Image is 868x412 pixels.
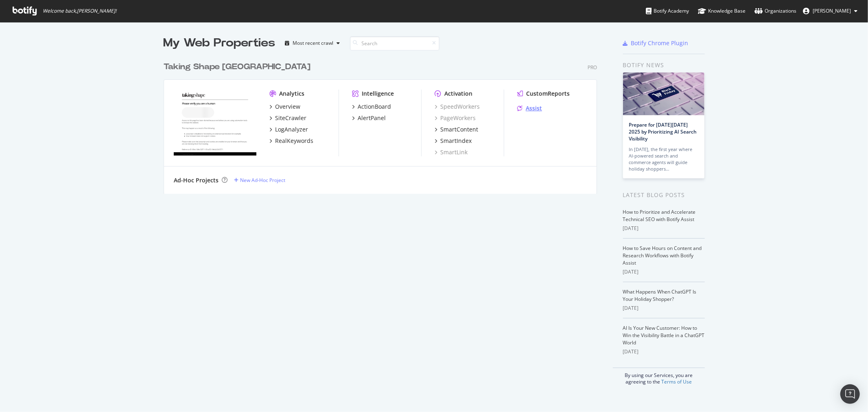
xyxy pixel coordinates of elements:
[352,114,386,122] a: AlertPanel
[623,245,702,266] a: How to Save Hours on Content and Research Workflows with Botify Assist
[754,7,796,15] div: Organizations
[350,36,439,50] input: Search
[358,114,386,122] div: AlertPanel
[629,121,697,142] a: Prepare for [DATE][DATE] 2025 by Prioritizing AI Search Visibility
[631,39,689,47] div: Botify Chrome Plugin
[164,35,275,51] div: My Web Properties
[623,208,696,223] a: How to Prioritize and Accelerate Technical SEO with Botify Assist
[275,114,306,122] div: SiteCrawler
[352,103,391,111] a: ActionBoard
[623,348,705,355] div: [DATE]
[164,61,314,73] a: Taking Shape [GEOGRAPHIC_DATA]
[623,305,705,312] div: [DATE]
[623,61,705,70] div: Botify news
[629,146,698,172] div: In [DATE], the first year where AI-powered search and commerce agents will guide holiday shoppers…
[164,51,603,194] div: grid
[623,191,705,199] div: Latest Blog Posts
[623,324,705,346] a: AI Is Your New Customer: How to Win the Visibility Battle in a ChatGPT World
[293,41,334,46] div: Most recent crawl
[435,137,472,145] a: SmartIndex
[174,90,256,156] img: Takingshape.com
[43,8,116,14] span: Welcome back, [PERSON_NAME] !
[661,378,692,385] a: Terms of Use
[623,39,689,47] a: Botify Chrome Plugin
[164,61,310,73] div: Taking Shape [GEOGRAPHIC_DATA]
[282,37,343,50] button: Most recent crawl
[362,90,394,98] div: Intelligence
[517,104,542,112] a: Assist
[623,225,705,232] div: [DATE]
[275,137,313,145] div: RealKeywords
[613,368,705,385] div: By using our Services, you are agreeing to the
[275,125,308,134] div: LogAnalyzer
[796,4,864,18] button: [PERSON_NAME]
[269,103,300,111] a: Overview
[234,177,285,184] a: New Ad-Hoc Project
[646,7,689,15] div: Botify Academy
[813,7,851,14] span: Kiran Flynn
[517,90,570,98] a: CustomReports
[435,125,478,134] a: SmartContent
[279,90,304,98] div: Analytics
[435,114,476,122] a: PageWorkers
[240,177,285,184] div: New Ad-Hoc Project
[623,268,705,276] div: [DATE]
[440,125,478,134] div: SmartContent
[435,148,468,156] a: SmartLink
[269,114,306,122] a: SiteCrawler
[444,90,472,98] div: Activation
[269,125,308,134] a: LogAnalyzer
[269,137,313,145] a: RealKeywords
[698,7,746,15] div: Knowledge Base
[435,103,480,111] a: SpeedWorkers
[174,176,219,184] div: Ad-Hoc Projects
[275,103,300,111] div: Overview
[623,72,704,115] img: Prepare for Black Friday 2025 by Prioritizing AI Search Visibility
[358,103,391,111] div: ActionBoard
[840,384,860,404] div: Open Intercom Messenger
[440,137,472,145] div: SmartIndex
[526,104,542,112] div: Assist
[526,90,570,98] div: CustomReports
[588,64,597,71] div: Pro
[623,288,697,302] a: What Happens When ChatGPT Is Your Holiday Shopper?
